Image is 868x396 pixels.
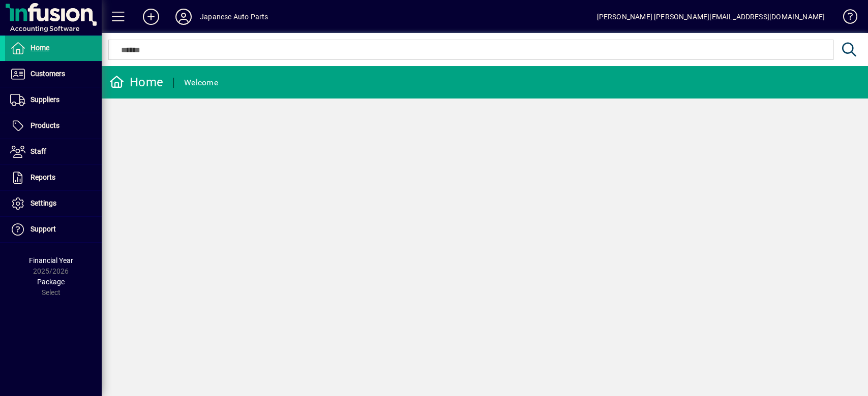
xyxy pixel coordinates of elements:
span: Support [31,225,56,233]
button: Add [135,8,167,26]
div: Home [109,74,163,90]
a: Suppliers [5,87,102,113]
span: Products [31,121,59,129]
div: Japanese Auto Parts [200,9,268,25]
a: Customers [5,61,102,87]
span: Staff [31,147,46,155]
a: Reports [5,165,102,190]
span: Financial Year [29,256,73,265]
span: Reports [31,173,55,181]
div: [PERSON_NAME] [PERSON_NAME][EMAIL_ADDRESS][DOMAIN_NAME] [596,9,825,25]
span: Home [31,44,49,52]
div: Welcome [184,75,218,91]
a: Products [5,113,102,139]
a: Support [5,217,102,242]
span: Settings [31,199,56,207]
span: Package [37,278,65,286]
span: Suppliers [31,95,59,104]
a: Settings [5,191,102,216]
span: Customers [31,70,65,78]
a: Staff [5,139,102,164]
button: Profile [167,8,200,26]
a: Knowledge Base [835,2,855,35]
